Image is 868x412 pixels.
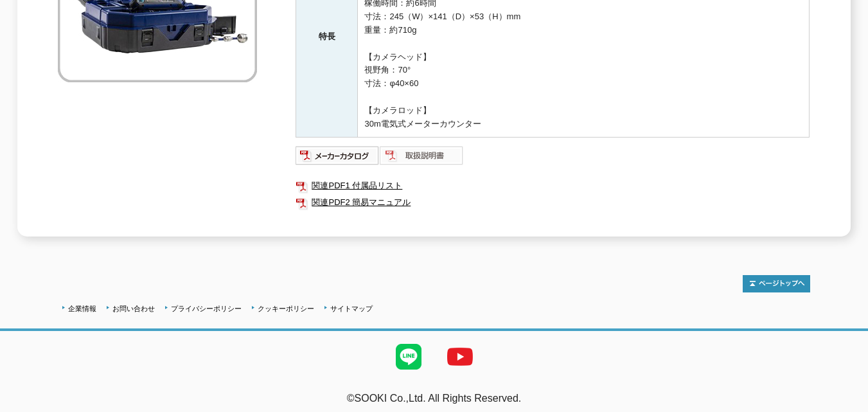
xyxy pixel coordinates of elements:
a: 関連PDF1 付属品リスト [296,177,810,194]
a: 関連PDF2 簡易マニュアル [296,194,810,211]
a: サイトマップ [330,305,373,312]
img: YouTube [434,331,486,382]
img: 取扱説明書 [380,145,464,166]
a: プライバシーポリシー [171,305,242,312]
img: メーカーカタログ [296,145,380,166]
a: 取扱説明書 [380,154,464,164]
a: メーカーカタログ [296,154,380,164]
a: 企業情報 [68,305,96,312]
a: クッキーポリシー [258,305,314,312]
img: トップページへ [743,275,810,292]
a: お問い合わせ [112,305,155,312]
img: LINE [383,331,434,382]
